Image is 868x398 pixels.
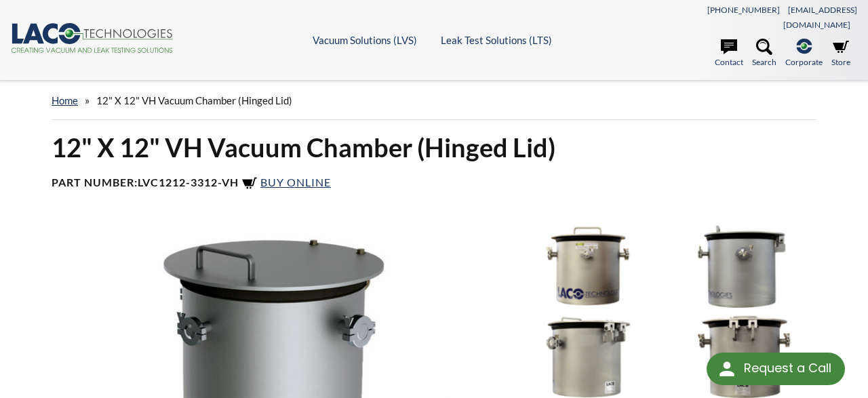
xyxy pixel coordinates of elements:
[96,94,292,106] span: 12" X 12" VH Vacuum Chamber (Hinged Lid)
[785,56,823,68] span: Corporate
[512,315,661,398] img: 12" X 12" VH Vacuum Chamber shown with U-Gasket Seal, angled view
[707,5,780,15] a: [PHONE_NUMBER]
[783,5,857,30] a: [EMAIL_ADDRESS][DOMAIN_NAME]
[752,39,776,68] a: Search
[744,353,831,384] div: Request a Call
[52,176,816,192] h4: Part Number:
[669,315,818,398] img: 12" X 12" VH Vacuum Chamber shown with U-Gasket Seal, rear view
[260,176,331,188] span: Buy Online
[669,224,818,308] img: 12" X 12" VH Vacuum Chamber shown with U-Gasket Seal, side port
[52,81,816,120] div: »
[441,34,552,46] a: Leak Test Solutions (LTS)
[707,353,845,385] div: Request a Call
[716,358,738,380] img: round button
[715,39,743,68] a: Contact
[52,131,816,164] h1: 12" X 12" VH Vacuum Chamber (Hinged Lid)
[512,224,661,308] img: 12" X 12" VH Vacuum Chamber shown with U-gasket seal, front view
[241,176,331,188] a: Buy Online
[52,94,78,106] a: home
[313,34,417,46] a: Vacuum Solutions (LVS)
[831,39,850,68] a: Store
[138,176,239,188] b: LVC1212-3312-VH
